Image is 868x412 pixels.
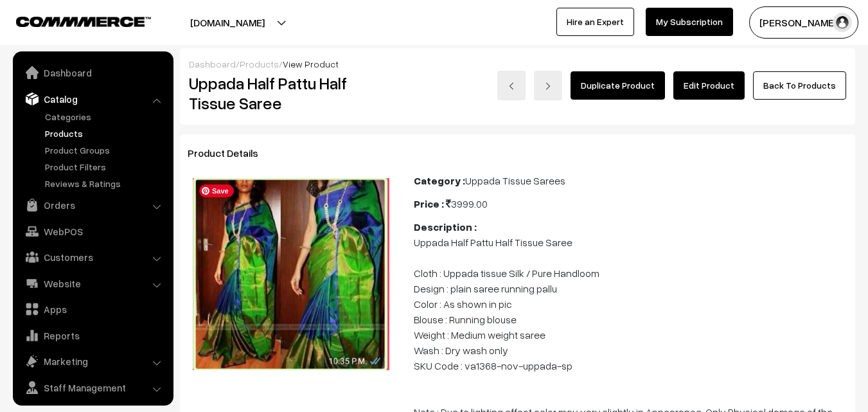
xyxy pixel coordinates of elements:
[16,350,169,373] a: Marketing
[16,87,169,111] a: Catalog
[16,376,169,399] a: Staff Management
[833,13,852,32] img: user
[646,8,733,36] a: My Subscription
[16,324,169,347] a: Reports
[571,71,665,100] a: Duplicate Product
[16,193,169,217] a: Orders
[189,57,846,71] div: / /
[16,61,169,84] a: Dashboard
[414,173,847,188] div: Uppada Tissue Sarees
[240,58,279,69] a: Products
[16,246,169,269] a: Customers
[673,71,745,100] a: Edit Product
[753,71,846,100] a: Back To Products
[414,197,444,210] b: Price :
[283,58,339,69] span: View Product
[414,174,465,187] b: Category :
[188,147,274,159] span: Product Details
[556,8,634,36] a: Hire an Expert
[16,17,151,26] img: COMMMERCE
[508,82,515,90] img: left-arrow.png
[42,127,169,140] a: Products
[414,220,477,233] b: Description :
[16,298,169,321] a: Apps
[189,58,236,69] a: Dashboard
[16,220,169,243] a: WebPOS
[42,160,169,174] a: Product Filters
[749,6,858,39] button: [PERSON_NAME]
[193,178,389,370] img: 17328804338138uppada-saree-va1368-nov.jpeg
[199,184,234,197] span: Save
[42,143,169,157] a: Product Groups
[42,110,169,123] a: Categories
[189,73,395,113] h2: Uppada Half Pattu Half Tissue Saree
[544,82,552,90] img: right-arrow.png
[16,272,169,295] a: Website
[42,177,169,190] a: Reviews & Ratings
[414,196,847,211] div: 3999.00
[145,6,310,39] button: [DOMAIN_NAME]
[16,13,128,28] a: COMMMERCE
